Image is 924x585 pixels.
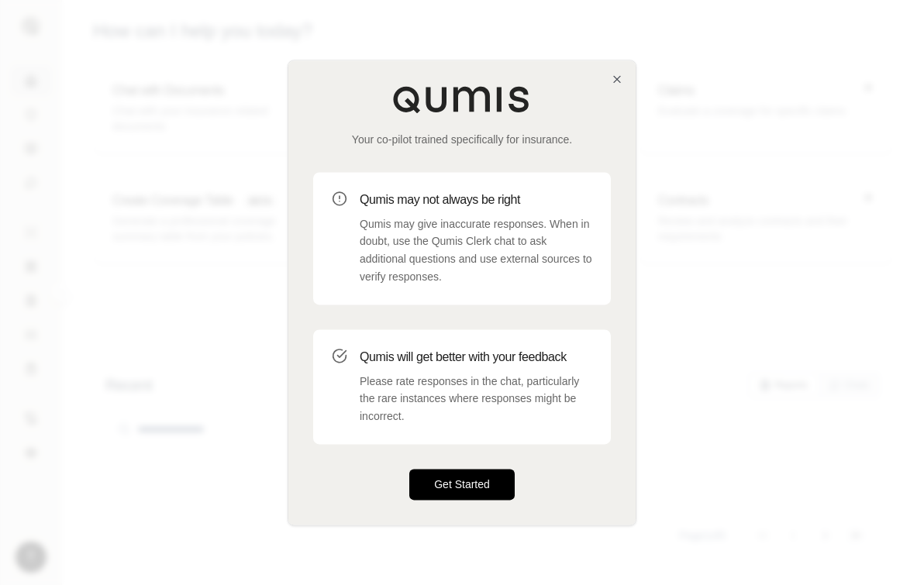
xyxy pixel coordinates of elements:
[313,132,611,147] p: Your co-pilot trained specifically for insurance.
[360,191,592,209] h3: Qumis may not always be right
[360,348,592,366] h3: Qumis will get better with your feedback
[409,469,515,500] button: Get Started
[392,85,532,113] img: Qumis Logo
[360,373,592,425] p: Please rate responses in the chat, particularly the rare instances where responses might be incor...
[360,215,592,286] p: Qumis may give inaccurate responses. When in doubt, use the Qumis Clerk chat to ask additional qu...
